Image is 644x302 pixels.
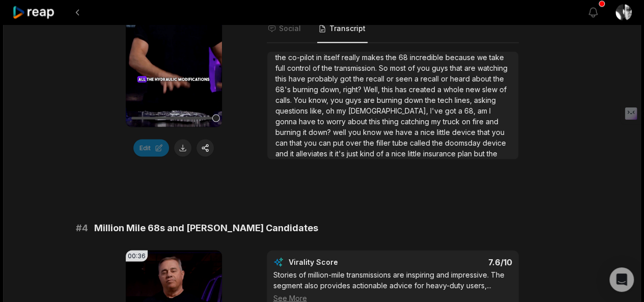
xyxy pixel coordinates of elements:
div: Open Intercom Messenger [609,267,634,292]
span: my [337,106,348,115]
span: catching [401,117,431,126]
span: in [316,53,324,62]
span: that [450,64,464,72]
span: have [289,74,307,83]
span: that [478,128,492,136]
span: seen [396,74,414,83]
span: because [445,53,477,62]
span: makes [362,53,386,62]
span: and [275,149,290,158]
span: transmission. [334,64,379,72]
span: I [489,106,491,115]
span: device [452,128,478,136]
span: we [477,53,489,62]
span: [DEMOGRAPHIC_DATA], [348,106,430,115]
span: So [379,64,390,72]
span: this [382,85,395,94]
span: it [303,128,309,136]
span: got [445,106,458,115]
span: probably [307,74,340,83]
span: called [410,139,432,147]
span: oh [326,106,337,115]
span: whole [443,85,466,94]
span: take [489,53,504,62]
span: down? [309,128,333,136]
span: you [492,128,505,136]
span: Million Mile 68s and [PERSON_NAME] Candidates [94,221,318,235]
span: fire [472,117,486,126]
span: about [348,117,369,126]
nav: Tabs [267,15,519,43]
span: just [347,149,360,158]
span: have [299,117,318,126]
span: guys [345,96,363,104]
span: this [275,74,289,83]
span: created [409,85,437,94]
span: on [462,117,472,126]
span: got [340,74,353,83]
span: recall [366,74,386,83]
span: it [290,149,296,158]
span: burning [275,128,303,136]
span: asking [474,96,496,104]
span: has [395,85,409,94]
span: little [437,128,452,136]
span: filler [376,139,393,147]
span: can [275,139,290,147]
span: burning [377,96,404,104]
span: plan [458,149,474,158]
span: you [330,96,345,104]
span: a [414,128,421,136]
span: it's [335,149,347,158]
span: thing [382,117,401,126]
span: Well, [363,85,382,94]
span: tech [438,96,455,104]
span: calls. [275,96,294,104]
span: know, [309,96,330,104]
span: it [329,149,335,158]
span: most [390,64,408,72]
span: recall [421,74,441,83]
span: the [487,149,497,158]
span: burning [293,85,320,94]
span: truck [443,117,462,126]
span: doomsday [445,139,483,147]
span: am [478,106,489,115]
span: this [369,117,382,126]
span: over [346,139,363,147]
span: a [385,149,391,158]
span: insurance [423,149,458,158]
span: You [294,96,309,104]
span: 68 [399,53,410,62]
span: full [275,64,287,72]
span: alleviates [296,149,329,158]
span: a [437,85,443,94]
span: the [386,53,399,62]
span: of [313,64,322,72]
span: you [417,64,432,72]
span: Transcript [329,23,366,34]
span: the [322,64,334,72]
span: of [408,64,417,72]
span: really [342,53,362,62]
span: itself [324,53,342,62]
span: kind [360,149,376,158]
span: the [353,74,366,83]
div: Virality Score [289,257,398,267]
span: and [486,117,498,126]
span: watching [478,64,508,72]
span: like, [310,106,326,115]
span: a [414,74,421,83]
span: that [290,139,304,147]
span: of [376,149,385,158]
span: can [319,139,333,147]
span: the [493,74,504,83]
span: tube [393,139,410,147]
span: about [472,74,493,83]
span: # 4 [76,221,88,235]
span: co-pilot [288,53,316,62]
span: 68, [464,106,478,115]
span: put [333,139,346,147]
span: slew [482,85,499,94]
span: a [458,106,464,115]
